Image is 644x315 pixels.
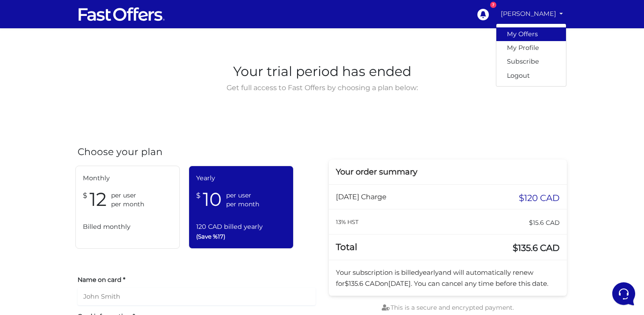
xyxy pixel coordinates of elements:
span: per month [111,200,144,209]
a: [PERSON_NAME] [497,5,567,23]
p: Help [137,246,148,254]
a: Logout [496,69,566,83]
span: 10 [203,188,222,211]
button: Help [115,234,169,254]
span: $135.6 CAD [513,242,560,254]
input: Search for an Article... [20,144,144,153]
a: My Offers [496,27,566,41]
a: My Profile [496,41,566,55]
button: Home [7,234,61,254]
img: dark [14,65,32,82]
div: 7 [490,2,496,8]
iframe: Customerly Messenger Launcher [610,281,637,307]
span: 12 [89,188,107,211]
h4: Choose your plan [78,146,316,158]
h2: Hello [PERSON_NAME] 👋 [7,7,148,35]
span: [DATE] [388,279,411,288]
span: per month [226,200,259,209]
span: per user [226,191,259,200]
span: 120 CAD billed yearly [196,222,286,232]
span: (Save %17) [196,232,286,241]
span: [DATE] Charge [336,193,387,201]
p: [DATE] [145,64,162,72]
a: Fast Offers SupportHuge Announcement: [URL][DOMAIN_NAME][DATE] [11,60,166,87]
span: Your trial period has ended [224,61,420,82]
span: Your Conversations [14,49,71,57]
span: Fast Offers Support [37,64,140,72]
span: Get full access to Fast Offers by choosing a plan below: [224,82,420,94]
p: Messages [76,246,101,254]
span: This is a secure and encrypted payment. [382,304,514,311]
div: [PERSON_NAME] [496,23,566,86]
span: $135.6 CAD [345,279,380,288]
span: Your subscription is billed and will automatically renew for on . You can cancel any time before ... [336,268,548,287]
p: Huge Announcement: [URL][DOMAIN_NAME] [37,74,140,83]
span: Find an Answer [14,125,60,133]
span: Total [336,242,357,252]
p: Home [26,246,41,254]
a: 7 [473,4,493,24]
a: Open Help Center [110,125,162,133]
span: $ [83,188,87,201]
span: $15.6 CAD [529,216,560,229]
button: Messages [61,234,115,254]
small: 13% HST [336,219,358,225]
button: Start a Conversation [14,90,162,108]
span: yearly [419,268,439,277]
span: per user [111,191,144,200]
span: Yearly [196,173,286,183]
input: John Smith [78,288,316,305]
span: Monthly [83,173,173,183]
span: Your order summary [336,167,417,177]
a: Subscribe [496,55,566,68]
span: Start a Conversation [63,95,123,102]
span: $ [196,188,201,201]
span: $120 CAD [519,192,560,204]
a: See all [142,49,162,57]
label: Name on card * [78,275,316,284]
span: Billed monthly [83,222,173,232]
